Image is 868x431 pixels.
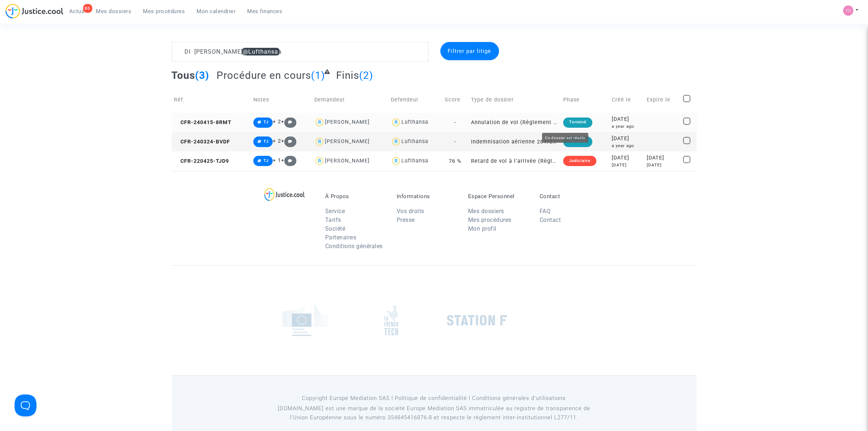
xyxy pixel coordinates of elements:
span: (2) [359,69,373,81]
td: Score [442,87,468,113]
span: + [281,157,297,163]
span: (3) [195,69,210,81]
img: jc-logo.svg [5,4,63,19]
div: Terminé [563,136,592,147]
span: Filtrer par litige [448,48,491,54]
img: icon-user.svg [391,117,401,128]
td: Demandeur [312,87,388,113]
a: Presse [397,216,415,223]
span: Tous [172,69,195,81]
p: Copyright Europe Mediation SAS l Politique de confidentialité l Conditions générales d’utilisa... [268,394,600,403]
span: Actus [69,8,85,15]
td: Notes [251,87,312,113]
p: Espace Personnel [468,193,529,200]
a: Mon profil [468,225,497,232]
span: - [454,139,456,145]
div: [DATE] [612,135,642,143]
img: fe1f3729a2b880d5091b466bdc4f5af5 [843,5,853,16]
span: 76 % [449,158,462,164]
td: Retard de vol à l'arrivée (Règlement CE n°261/2004) [468,151,561,171]
img: logo-lg.svg [264,188,305,201]
span: Mon calendrier [197,8,236,15]
div: [DATE] [612,162,642,168]
span: Mes finances [248,8,283,15]
a: Conditions générales [325,243,383,250]
td: Réf. [172,87,251,113]
div: a year ago [612,143,642,149]
div: [DATE] [612,115,642,123]
a: Mes procédures [468,216,511,223]
div: a year ago [612,123,642,130]
span: Procédure en cours [217,69,311,81]
img: icon-user.svg [314,136,325,147]
a: 86Actus [63,6,90,17]
div: Lufthansa [401,138,428,145]
span: TJ [264,158,269,163]
div: Lufthansa [401,158,428,164]
a: Société [325,225,346,232]
td: Phase [561,87,609,113]
a: Mes dossiers [468,208,504,215]
div: [DATE] [647,154,678,162]
img: icon-user.svg [314,117,325,128]
iframe: Help Scout Beacon - Open [15,395,36,416]
a: Tarifs [325,216,341,223]
div: [DATE] [612,154,642,162]
td: Type de dossier [468,87,561,113]
span: Finis [336,69,359,81]
span: - [454,119,456,126]
td: Créé le [609,87,644,113]
a: Vos droits [397,208,424,215]
img: europe_commision.png [283,304,328,336]
td: Expire le [644,87,681,113]
span: Mes procédures [143,8,185,15]
p: Contact [540,193,600,200]
div: Terminé [563,118,592,128]
a: Mes dossiers [90,6,137,17]
div: [PERSON_NAME] [325,119,370,125]
td: Indemnisation aérienne 261/2004 [468,132,561,151]
a: Mon calendrier [191,6,242,17]
img: icon-user.svg [391,136,401,147]
img: icon-user.svg [391,156,401,166]
a: Mes procédures [137,6,191,17]
span: + 2 [273,119,281,125]
div: Lufthansa [401,119,428,125]
div: [PERSON_NAME] [325,158,370,164]
td: Annulation de vol (Règlement CE n°261/2004) [468,113,561,132]
img: stationf.png [447,315,507,326]
span: Mes dossiers [96,8,132,15]
a: FAQ [540,208,551,215]
td: Defendeur [388,87,442,113]
a: Partenaires [325,234,357,241]
img: icon-user.svg [314,156,325,166]
span: CFR-240415-8RMT [174,119,232,126]
div: 86 [83,4,92,13]
a: Mes finances [242,6,288,17]
span: TJ [264,120,269,124]
div: [DATE] [647,162,678,168]
a: Service [325,208,345,215]
div: [PERSON_NAME] [325,138,370,145]
span: (1) [311,69,325,81]
p: À Propos [325,193,386,200]
span: CFR-240324-BVDF [174,139,230,145]
a: Contact [540,216,561,223]
img: french_tech.png [384,305,398,336]
span: TJ [264,139,269,144]
div: Judiciaire [563,156,596,166]
span: + [281,119,297,125]
span: + 2 [273,138,281,144]
p: [DOMAIN_NAME] est une marque de la société Europe Mediation SAS immatriculée au registre de tr... [268,404,600,422]
span: + [281,138,297,144]
span: + 1 [273,157,281,163]
span: CFR-220425-TJD9 [174,158,229,164]
p: Informations [397,193,457,200]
